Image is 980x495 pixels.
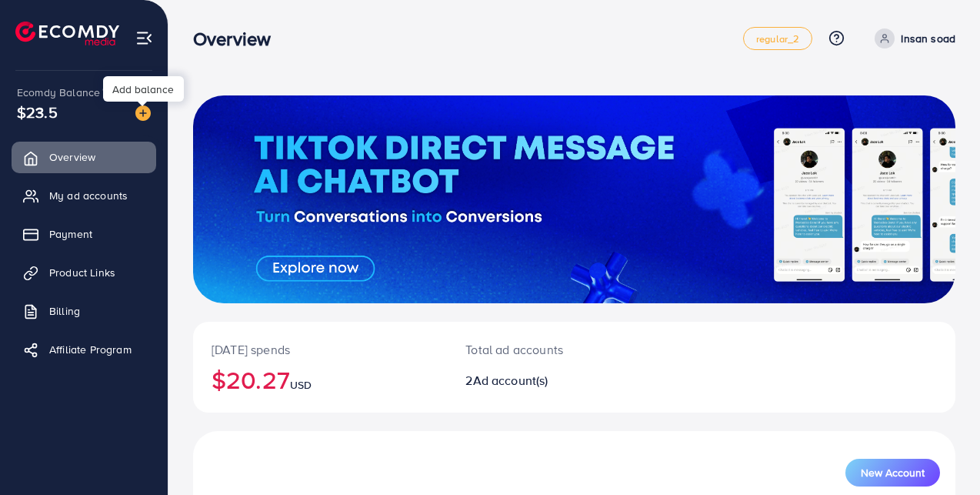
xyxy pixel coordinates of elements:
a: Product Links [12,257,156,288]
span: regular_2 [756,34,799,44]
h2: 2 [465,373,619,388]
img: logo [15,22,119,45]
button: New Account [845,459,940,487]
span: $23.5 [17,101,58,123]
a: Insan soad [868,28,955,48]
span: My ad accounts [49,188,128,203]
span: Ecomdy Balance [17,85,100,100]
a: Billing [12,296,156,326]
h2: $20.27 [212,365,428,394]
span: USD [290,377,312,393]
span: Billing [49,303,80,319]
div: Add balance [103,76,184,102]
a: Affiliate Program [12,334,156,365]
a: Payment [12,219,156,249]
img: menu [135,29,153,47]
span: Payment [49,226,92,242]
img: image [135,105,151,121]
p: Total ad accounts [465,340,619,359]
h3: Overview [193,28,283,50]
iframe: Chat [915,426,968,483]
span: Affiliate Program [49,342,132,357]
a: Overview [12,142,156,172]
p: Insan soad [901,29,955,48]
a: regular_2 [743,27,812,50]
a: My ad accounts [12,180,156,211]
span: New Account [861,467,925,478]
span: Overview [49,149,95,165]
span: Product Links [49,265,115,280]
p: [DATE] spends [212,340,428,359]
span: Ad account(s) [473,372,548,389]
